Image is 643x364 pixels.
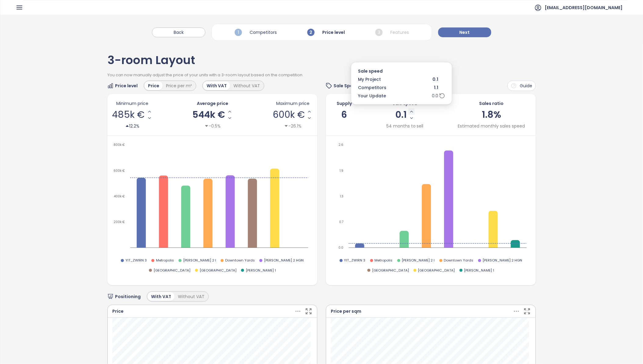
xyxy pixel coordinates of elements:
[175,292,208,301] div: Without VAT
[114,194,125,199] tspan: 400k €
[334,82,380,89] span: Sale Speed Estimate
[306,108,313,115] button: Increase Max Price
[358,76,401,83] div: My Project
[331,308,361,315] div: Price per sqm
[183,258,216,263] span: [PERSON_NAME] 2 I
[341,108,347,121] span: 6
[114,143,125,147] tspan: 800k €
[116,100,148,107] span: Minimum price
[358,68,445,74] p: Sale speed
[204,124,209,128] span: caret-down
[115,293,141,300] span: Positioning
[307,29,315,36] span: 2
[125,124,129,128] span: caret-up
[163,81,195,90] div: Price per m²
[402,258,435,263] span: [PERSON_NAME] 2 I
[545,0,623,15] span: [EMAIL_ADDRESS][DOMAIN_NAME]
[460,29,470,36] span: Next
[284,123,302,129] div: -26.1%
[306,115,313,121] button: Decrease Max Price
[197,100,228,107] span: Average price
[418,268,455,273] span: [GEOGRAPHIC_DATA]
[115,82,138,89] span: Price level
[125,123,140,129] div: 12.2%
[114,220,125,224] tspan: 200k €
[125,258,147,263] span: YIT_ZWIRN 3
[482,108,501,121] span: 1.8%
[284,124,288,128] span: caret-down
[200,268,237,273] span: [GEOGRAPHIC_DATA]
[408,115,415,121] button: Decrease Sale Speed - Monthly
[226,115,233,121] button: Decrease AVG Price
[107,72,536,81] div: You can now manually adjust the price of your units with a 3-room layout based on the competition.
[458,123,525,129] span: Estimated monthly sales speed
[273,110,305,119] span: 600k €
[146,115,153,121] button: Decrease Min Price
[375,29,383,36] span: 3
[483,258,522,263] span: [PERSON_NAME] 2 HGN
[464,268,494,273] span: [PERSON_NAME] 1
[403,84,445,91] div: 1.1
[508,81,536,91] button: Guide
[112,110,145,119] span: 485k €
[340,194,343,199] tspan: 1.3
[520,82,533,89] span: Guide
[479,100,504,107] span: Sales ratio
[230,81,263,90] div: Without VAT
[154,268,190,273] span: [GEOGRAPHIC_DATA]
[276,100,309,107] span: Maximum price
[403,76,445,83] div: 0.1
[375,258,393,263] span: Metropolis
[233,27,278,38] div: Competitors
[114,168,125,173] tspan: 600k €
[340,168,343,173] tspan: 1.9
[338,143,343,147] tspan: 2.6
[203,81,230,90] div: With VAT
[338,246,343,250] tspan: 0.0
[156,258,174,263] span: Metropolis
[146,108,153,115] button: Increase Min Price
[339,220,343,224] tspan: 0.7
[112,308,124,315] div: Price
[192,110,225,119] span: 544k €
[358,84,401,91] div: Competitors
[145,81,163,90] div: Price
[246,268,276,273] span: [PERSON_NAME] 1
[204,123,221,129] div: -0.5%
[226,108,233,115] button: Increase AVG Price
[408,108,415,115] button: Increase Sale Speed - Monthly
[306,27,346,38] div: Price level
[107,55,536,72] div: 3-room Layout
[438,27,491,37] button: Next
[264,258,304,263] span: [PERSON_NAME] 2 HGN
[344,258,366,263] span: YIT_ZWIRN 3
[235,29,242,36] span: 1
[386,123,424,129] div: 54 months to sell
[395,110,407,119] span: 0.1
[372,268,409,273] span: [GEOGRAPHIC_DATA]
[225,258,255,263] span: Downtown Yards
[148,292,175,301] div: With VAT
[152,27,205,37] button: Back
[358,92,401,99] div: Your Update
[444,258,474,263] span: Downtown Yards
[337,100,352,107] span: Supply
[432,92,438,99] span: 0.0
[374,27,410,38] div: Features
[174,29,184,36] span: Back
